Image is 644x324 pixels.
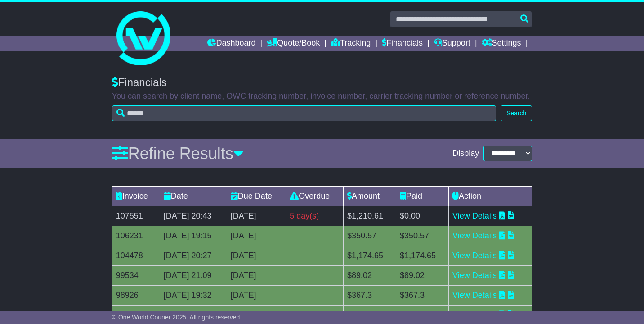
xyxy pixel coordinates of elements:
[452,251,497,260] a: View Details
[501,105,532,121] button: Search
[227,265,286,285] td: [DATE]
[112,314,242,321] span: © One World Courier 2025. All rights reserved.
[396,285,449,305] td: $367.3
[227,246,286,265] td: [DATE]
[227,206,286,226] td: [DATE]
[290,210,340,222] div: 5 day(s)
[160,206,227,226] td: [DATE] 20:43
[160,186,227,206] td: Date
[227,226,286,246] td: [DATE]
[112,144,244,163] a: Refine Results
[452,211,497,220] a: View Details
[286,186,344,206] td: Overdue
[344,246,396,265] td: $1,174.65
[112,186,160,206] td: Invoice
[207,36,255,51] a: Dashboard
[452,271,497,280] a: View Details
[452,310,497,319] a: View Details
[396,186,449,206] td: Paid
[452,291,497,300] a: View Details
[160,246,227,265] td: [DATE] 20:27
[344,265,396,285] td: $89.02
[452,231,497,240] a: View Details
[112,226,160,246] td: 106231
[112,76,532,89] div: Financials
[482,36,521,51] a: Settings
[267,36,320,51] a: Quote/Book
[112,285,160,305] td: 98926
[396,246,449,265] td: $1,174.65
[112,206,160,226] td: 107551
[227,285,286,305] td: [DATE]
[452,149,479,159] span: Display
[449,186,532,206] td: Action
[112,91,532,101] p: You can search by client name, OWC tracking number, invoice number, carrier tracking number or re...
[382,36,423,51] a: Financials
[344,186,396,206] td: Amount
[344,226,396,246] td: $350.57
[396,206,449,226] td: $0.00
[112,246,160,265] td: 104478
[344,285,396,305] td: $367.3
[112,265,160,285] td: 99534
[227,186,286,206] td: Due Date
[160,226,227,246] td: [DATE] 19:15
[396,265,449,285] td: $89.02
[434,36,470,51] a: Support
[160,285,227,305] td: [DATE] 19:32
[344,206,396,226] td: $1,210.61
[160,265,227,285] td: [DATE] 21:09
[396,226,449,246] td: $350.57
[331,36,371,51] a: Tracking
